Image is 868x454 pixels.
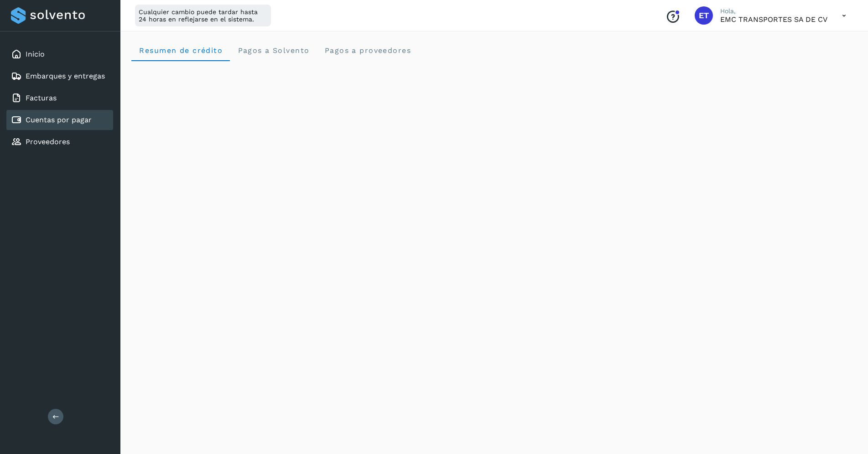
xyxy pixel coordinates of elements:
p: EMC TRANSPORTES SA DE CV [720,15,827,24]
span: Pagos a proveedores [324,46,411,55]
span: Resumen de crédito [139,46,223,55]
div: Facturas [6,88,113,108]
div: Embarques y entregas [6,66,113,86]
a: Proveedores [26,137,70,146]
div: Proveedores [6,132,113,152]
div: Inicio [6,44,113,64]
p: Hola, [720,7,827,15]
a: Embarques y entregas [26,72,105,80]
span: Pagos a Solvento [237,46,309,55]
div: Cualquier cambio puede tardar hasta 24 horas en reflejarse en el sistema. [135,5,271,26]
a: Facturas [26,94,57,102]
div: Cuentas por pagar [6,110,113,130]
a: Inicio [26,50,45,58]
a: Cuentas por pagar [26,115,92,124]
